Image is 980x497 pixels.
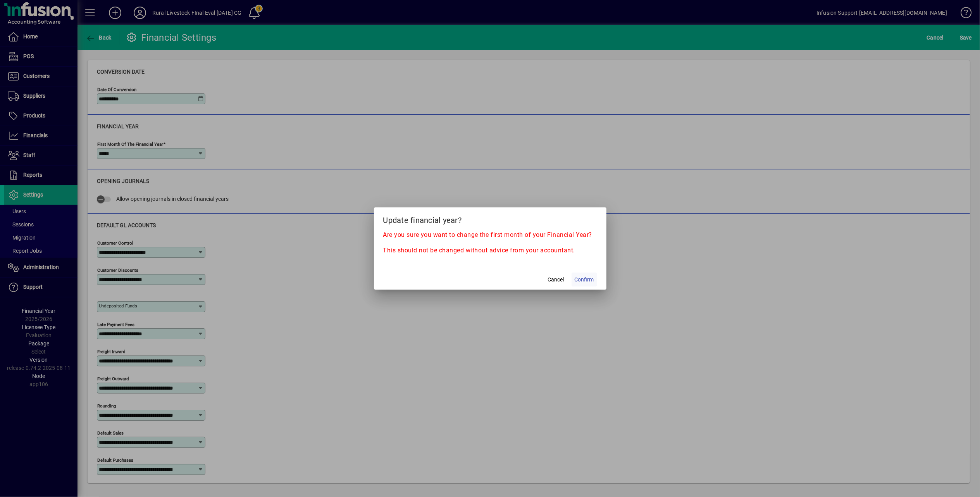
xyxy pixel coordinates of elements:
[575,276,594,284] span: Confirm
[383,230,597,240] p: Are you sure you want to change the first month of your Financial Year?
[544,273,568,286] button: Cancel
[383,246,597,255] p: This should not be changed without advice from your accountant.
[572,273,597,286] button: Confirm
[548,276,564,284] span: Cancel
[374,207,606,230] h2: Update financial year?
